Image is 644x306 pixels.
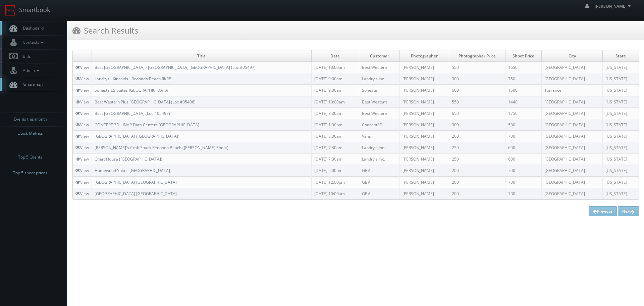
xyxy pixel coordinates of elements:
[75,99,89,105] a: View
[505,50,542,62] td: Shoot Price
[17,130,43,137] span: Quick Metrics
[603,154,639,165] td: [US_STATE]
[72,25,138,36] h3: Search Results
[542,130,603,142] td: [GEOGRAPHIC_DATA]
[19,25,44,31] span: Dashboard
[311,119,359,130] td: [DATE] 1:30pm
[603,130,639,142] td: [US_STATE]
[449,119,505,130] td: 300
[75,122,89,128] a: View
[359,188,400,199] td: GBV
[95,168,170,173] a: Homewood Suites [GEOGRAPHIC_DATA]
[75,156,89,162] a: View
[95,156,162,162] a: Chart House ([GEOGRAPHIC_DATA])
[595,3,633,9] span: [PERSON_NAME]
[311,188,359,199] td: [DATE] 10:00am
[13,170,47,176] span: Top 5 shoot prices
[542,176,603,188] td: [GEOGRAPHIC_DATA]
[449,107,505,119] td: 650
[400,176,449,188] td: [PERSON_NAME]
[449,188,505,199] td: 200
[400,130,449,142] td: [PERSON_NAME]
[505,142,542,154] td: 600
[359,73,400,85] td: Landry's Inc.
[603,142,639,154] td: [US_STATE]
[505,154,542,165] td: 600
[95,87,169,93] a: Sonesta ES Suites [GEOGRAPHIC_DATA]
[359,176,400,188] td: GBV
[95,122,199,128] a: CONCEPT 3D - INAP Data Centers [GEOGRAPHIC_DATA]
[505,130,542,142] td: 700
[542,73,603,85] td: [GEOGRAPHIC_DATA]
[359,50,400,62] td: Customer
[75,145,89,150] a: View
[542,96,603,107] td: [GEOGRAPHIC_DATA]
[505,62,542,73] td: 1650
[95,76,171,82] a: Landrys - Kincaids - Redondo Beach RKRB
[311,154,359,165] td: [DATE] 7:30am
[75,168,89,173] a: View
[400,50,449,62] td: Photographer
[14,116,47,123] span: Events this month
[359,107,400,119] td: Best Western
[359,154,400,165] td: Landry's Inc.
[449,142,505,154] td: 250
[542,142,603,154] td: [GEOGRAPHIC_DATA]
[359,119,400,130] td: Concept3D
[5,5,16,16] img: smartbook-logo.png
[542,154,603,165] td: [GEOGRAPHIC_DATA]
[311,176,359,188] td: [DATE] 12:00pm
[603,107,639,119] td: [US_STATE]
[359,130,400,142] td: Vans
[449,96,505,107] td: 550
[19,82,43,87] span: Smartmap
[603,50,639,62] td: State
[19,53,31,59] span: Bids
[505,85,542,96] td: 1500
[18,154,42,161] span: Top 5 Clients
[400,154,449,165] td: [PERSON_NAME]
[542,119,603,130] td: [GEOGRAPHIC_DATA]
[400,119,449,130] td: [PERSON_NAME]
[449,73,505,85] td: 300
[75,133,89,139] a: View
[505,96,542,107] td: 1440
[95,133,179,139] a: [GEOGRAPHIC_DATA] ([GEOGRAPHIC_DATA])
[75,111,89,116] a: View
[603,119,639,130] td: [US_STATE]
[449,62,505,73] td: 550
[400,62,449,73] td: [PERSON_NAME]
[311,142,359,154] td: [DATE] 7:30am
[311,130,359,142] td: [DATE] 8:00am
[505,107,542,119] td: 1750
[449,165,505,176] td: 200
[75,64,89,70] a: View
[311,50,359,62] td: Date
[400,96,449,107] td: [PERSON_NAME]
[311,62,359,73] td: [DATE] 10:00am
[603,165,639,176] td: [US_STATE]
[542,107,603,119] td: [GEOGRAPHIC_DATA]
[449,85,505,96] td: 600
[400,165,449,176] td: [PERSON_NAME]
[505,73,542,85] td: 750
[92,50,312,62] td: Title
[400,142,449,154] td: [PERSON_NAME]
[95,191,177,196] a: [GEOGRAPHIC_DATA] [GEOGRAPHIC_DATA]
[95,179,177,185] a: [GEOGRAPHIC_DATA] [GEOGRAPHIC_DATA]
[400,85,449,96] td: [PERSON_NAME]
[311,85,359,96] td: [DATE] 9:00am
[359,165,400,176] td: GBV
[400,73,449,85] td: [PERSON_NAME]
[75,76,89,82] a: View
[75,87,89,93] a: View
[603,176,639,188] td: [US_STATE]
[603,73,639,85] td: [US_STATE]
[603,96,639,107] td: [US_STATE]
[311,73,359,85] td: [DATE] 9:00am
[449,50,505,62] td: Photographer Price
[542,165,603,176] td: [GEOGRAPHIC_DATA]
[542,62,603,73] td: [GEOGRAPHIC_DATA]
[359,96,400,107] td: Best Western
[359,142,400,154] td: Landry's Inc.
